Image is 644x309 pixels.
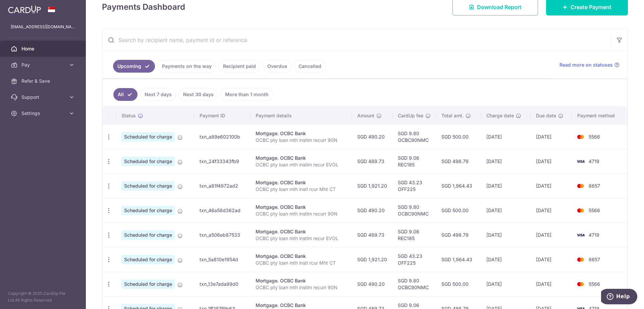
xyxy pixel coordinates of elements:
p: OCBC pty loan mth instlm recurr 90N [256,210,346,217]
div: Mortgage. OCBC Bank [256,179,346,186]
input: Search by recipient name, payment id or reference [102,29,611,51]
td: [DATE] [481,173,530,198]
p: OCBC pty loan mth instlm recur EVOL [256,161,346,168]
td: txn_5a810e1954d [194,247,250,272]
span: Read more on statuses [559,62,613,68]
span: Pay [21,62,66,68]
h4: Payments Dashboard [102,1,185,13]
td: SGD 9.80 OCBC90NMC [392,124,436,149]
img: Bank Card [574,280,587,288]
span: 8657 [589,257,600,262]
span: Download Report [477,3,522,11]
td: [DATE] [531,272,572,296]
td: [DATE] [481,272,530,296]
td: SGD 43.23 OFF225 [392,173,436,198]
span: Refer & Save [21,78,66,84]
td: [DATE] [531,198,572,223]
p: OCBC pty loan mth instlm recur EVOL [256,235,346,242]
a: Upcoming [113,60,155,73]
span: CardUp fee [398,112,423,119]
td: SGD 1,964.43 [436,173,481,198]
img: Bank Card [574,206,587,215]
span: Create Payment [571,3,611,11]
td: SGD 9.06 REC185 [392,223,436,247]
td: [DATE] [481,198,530,223]
td: [DATE] [481,247,530,272]
td: [DATE] [531,173,572,198]
a: Read more on statuses [559,62,620,68]
div: Mortgage. OCBC Bank [256,204,346,210]
td: txn_a89e602100b [194,124,250,149]
span: 5566 [589,134,600,140]
span: Amount [357,112,374,119]
td: txn_13e7ada99d0 [194,272,250,296]
td: txn_24f33343fb9 [194,149,250,173]
td: SGD 43.23 OFF225 [392,247,436,272]
td: SGD 489.73 [352,223,392,247]
td: [DATE] [531,124,572,149]
td: SGD 490.20 [352,124,392,149]
td: SGD 500.00 [436,124,481,149]
th: Payment details [250,107,352,124]
span: 4719 [589,158,599,164]
td: [DATE] [531,149,572,173]
td: SGD 500.00 [436,272,481,296]
div: Mortgage. OCBC Bank [256,253,346,260]
div: Mortgage. OCBC Bank [256,155,346,161]
span: 8657 [589,183,600,189]
td: [DATE] [481,124,530,149]
span: Status [121,112,136,119]
p: OCBC pty loan mth instlm recurr 90N [256,137,346,144]
p: OCBC pty loan mth instl rcur Mht CT [256,260,346,266]
span: Home [21,45,66,52]
td: [DATE] [481,223,530,247]
img: Bank Card [574,182,587,190]
span: Charge date [486,112,514,119]
a: Next 30 days [179,88,218,101]
iframe: Opens a widget where you can find more information [601,289,637,306]
td: txn_a506eb87533 [194,223,250,247]
span: 5566 [589,281,600,287]
img: Bank Card [574,231,587,239]
div: Mortgage. OCBC Bank [256,277,346,284]
span: Settings [21,110,66,117]
th: Payment method [572,107,627,124]
a: Overdue [263,60,291,73]
td: [DATE] [531,247,572,272]
td: txn_a81f4972ad2 [194,173,250,198]
td: [DATE] [531,223,572,247]
a: Payments on the way [158,60,216,73]
td: SGD 9.80 OCBC90NMC [392,198,436,223]
td: SGD 9.80 OCBC90NMC [392,272,436,296]
span: Scheduled for charge [121,279,175,289]
td: SGD 1,921.20 [352,247,392,272]
img: Bank Card [574,157,587,165]
p: OCBC pty loan mth instlm recurr 90N [256,284,346,291]
td: SGD 490.20 [352,272,392,296]
span: 4719 [589,232,599,238]
p: OCBC pty loan mth instl rcur Mht CT [256,186,346,193]
td: SGD 500.00 [436,198,481,223]
a: All [113,88,138,101]
span: Scheduled for charge [121,206,175,215]
p: [EMAIL_ADDRESS][DOMAIN_NAME] [11,24,75,30]
div: Mortgage. OCBC Bank [256,228,346,235]
a: Recipient paid [219,60,260,73]
td: txn_46a58d362ad [194,198,250,223]
td: SGD 498.79 [436,223,481,247]
img: Bank Card [574,133,587,141]
img: Bank Card [574,256,587,264]
div: Mortgage. OCBC Bank [256,130,346,137]
span: Support [21,94,66,101]
th: Payment ID [194,107,250,124]
td: SGD 489.73 [352,149,392,173]
div: Mortgage. OCBC Bank [256,302,346,309]
span: Total amt. [441,112,464,119]
img: CardUp [8,5,41,13]
span: 5566 [589,207,600,213]
td: [DATE] [481,149,530,173]
span: Scheduled for charge [121,157,175,166]
td: SGD 490.20 [352,198,392,223]
span: Scheduled for charge [121,230,175,240]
